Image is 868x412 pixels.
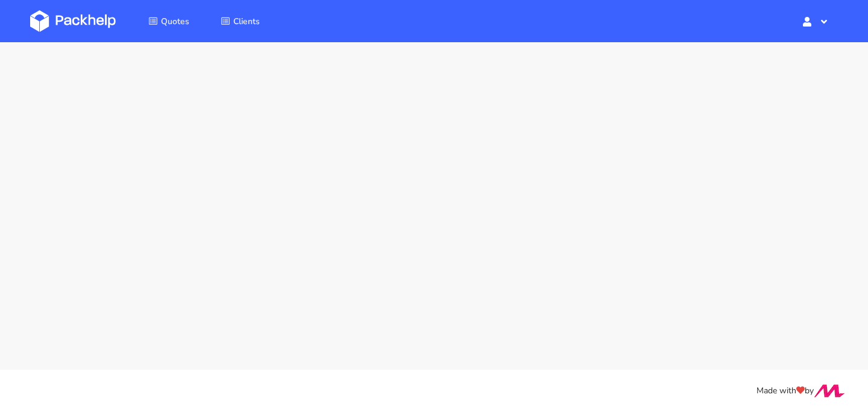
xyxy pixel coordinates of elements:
img: Move Closer [814,384,845,398]
a: Quotes [134,10,204,32]
a: Clients [206,10,274,32]
img: Dashboard [30,10,116,32]
span: Quotes [161,16,189,27]
span: Clients [233,16,260,27]
div: Made with by [14,384,854,398]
